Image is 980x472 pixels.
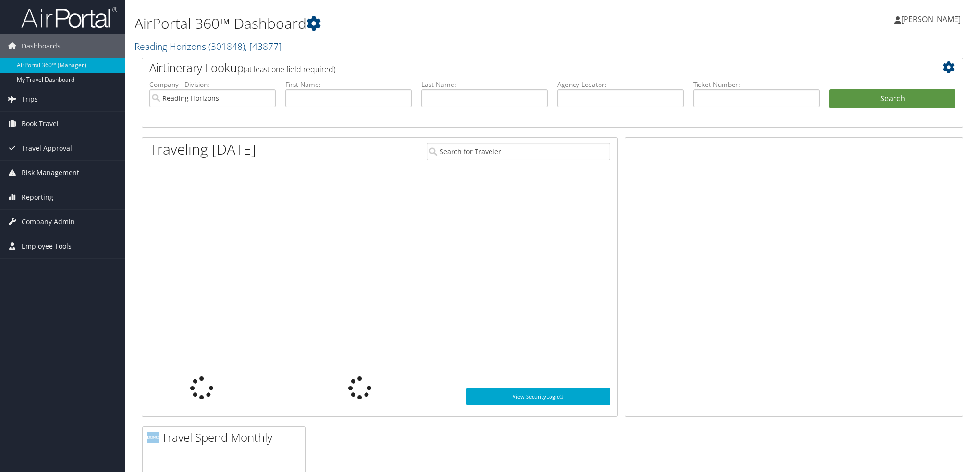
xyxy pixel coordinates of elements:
[829,89,955,109] button: Search
[147,432,159,443] img: domo-logo.png
[149,80,276,89] label: Company - Division:
[466,388,611,405] a: View SecurityLogic®
[22,136,72,160] span: Travel Approval
[22,161,79,185] span: Risk Management
[22,185,53,209] span: Reporting
[149,139,256,159] h1: Traveling [DATE]
[557,80,684,89] label: Agency Locator:
[22,87,38,111] span: Trips
[22,210,75,234] span: Company Admin
[135,40,282,53] a: Reading Horizons
[22,34,61,58] span: Dashboards
[21,6,117,29] img: airportal-logo.png
[22,234,72,258] span: Employee Tools
[147,429,305,446] h2: Travel Spend Monthly
[244,64,335,74] span: (at least one field required)
[135,13,692,34] h1: AirPortal 360™ Dashboard
[421,80,548,89] label: Last Name:
[693,80,820,89] label: Ticket Number:
[22,112,59,136] span: Book Travel
[901,14,961,24] span: [PERSON_NAME]
[427,143,610,160] input: Search for Traveler
[285,80,412,89] label: First Name:
[245,40,282,53] span: , [ 43877 ]
[149,60,887,76] h2: Airtinerary Lookup
[894,5,970,34] a: [PERSON_NAME]
[208,40,245,53] span: ( 301848 )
